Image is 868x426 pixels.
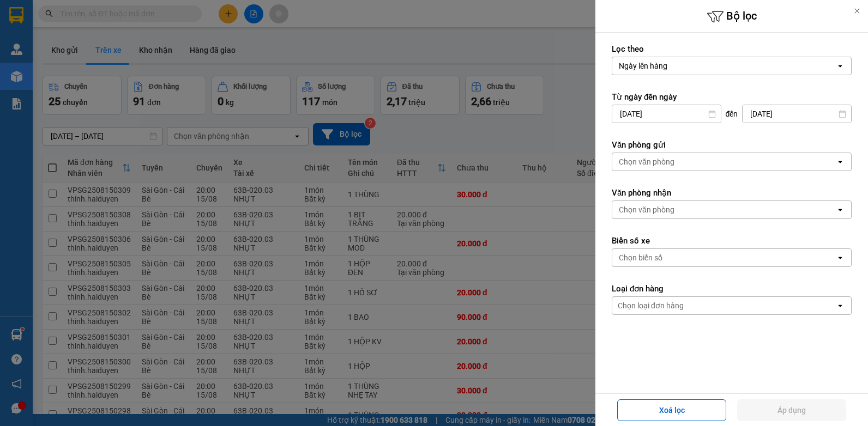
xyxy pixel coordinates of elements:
div: Chọn loại đơn hàng [618,300,684,311]
label: Văn phòng nhận [612,187,852,198]
h6: Bộ lọc [595,8,868,25]
label: Văn phòng gửi [612,139,852,150]
svg: open [836,157,845,166]
svg: open [836,205,845,214]
div: Ngày lên hàng [619,60,667,71]
label: Từ ngày đến ngày [612,92,852,102]
input: Selected Ngày lên hàng. [668,60,670,71]
span: đến [726,108,738,119]
div: Chọn văn phòng [619,204,674,215]
div: Chọn biển số [619,252,662,263]
input: Select a date. [612,105,721,123]
div: Chọn văn phòng [619,156,674,167]
label: Loại đơn hàng [612,283,852,294]
button: Xoá lọc [617,399,726,421]
input: Select a date. [743,105,851,123]
label: Biển số xe [612,235,852,246]
svg: open [836,253,845,262]
svg: open [836,301,845,310]
label: Lọc theo [612,44,852,54]
svg: open [836,62,845,70]
button: Áp dụng [737,399,846,421]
